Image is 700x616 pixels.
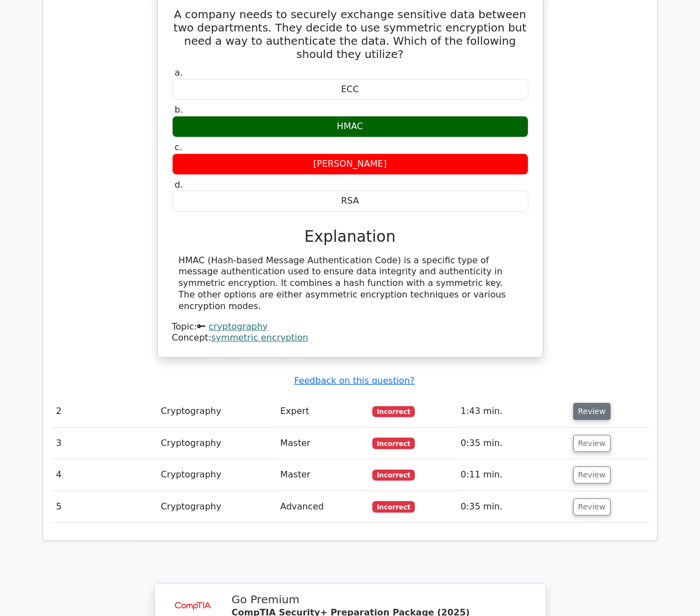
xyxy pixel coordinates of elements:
td: Advanced [276,491,368,523]
span: Incorrect [372,438,415,449]
div: [PERSON_NAME] [172,153,528,175]
a: cryptography [209,321,268,332]
td: Cryptography [156,396,276,427]
td: 0:35 min. [456,491,569,523]
span: Incorrect [372,470,415,481]
span: a. [175,67,183,78]
h3: Explanation [179,227,522,246]
span: d. [175,179,183,190]
div: Concept: [172,332,528,344]
button: Review [573,466,611,484]
td: 0:35 min. [456,428,569,459]
td: 1:43 min. [456,396,569,427]
a: Feedback on this question? [294,375,414,386]
td: 3 [52,428,157,459]
div: RSA [172,190,528,212]
button: Review [573,403,611,420]
td: Expert [276,396,368,427]
td: 5 [52,491,157,523]
div: Topic: [172,321,528,333]
span: Incorrect [372,406,415,417]
div: HMAC (Hash-based Message Authentication Code) is a specific type of message authentication used t... [179,255,522,312]
td: Cryptography [156,459,276,491]
td: 2 [52,396,157,427]
td: Master [276,428,368,459]
h5: A company needs to securely exchange sensitive data between two departments. They decide to use s... [171,8,530,61]
span: c. [175,142,183,152]
td: Master [276,459,368,491]
td: Cryptography [156,428,276,459]
td: 4 [52,459,157,491]
a: symmetric encryption [211,332,308,343]
div: ECC [172,79,528,100]
td: Cryptography [156,491,276,523]
span: Incorrect [372,501,415,512]
span: b. [175,104,183,115]
button: Review [573,435,611,452]
div: HMAC [172,116,528,137]
td: 0:11 min. [456,459,569,491]
button: Review [573,498,611,516]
